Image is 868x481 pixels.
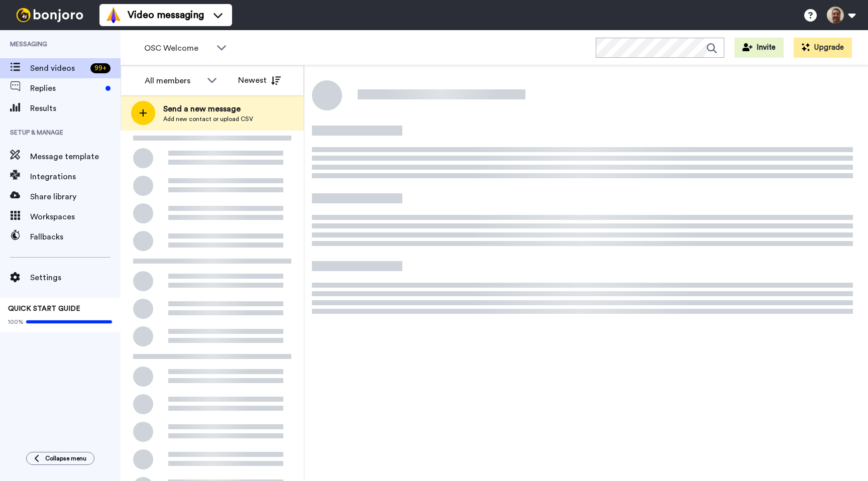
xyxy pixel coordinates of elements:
span: Replies [30,82,101,94]
button: Upgrade [794,38,852,58]
button: Newest [231,70,288,90]
span: QUICK START GUIDE [8,305,80,312]
span: Settings [30,272,121,284]
span: Video messaging [128,8,204,22]
img: vm-color.svg [105,7,122,23]
span: 100% [8,318,24,326]
img: bj-logo-header-white.svg [12,8,87,22]
span: OSC Welcome [144,42,211,54]
span: Collapse menu [45,454,86,462]
span: Send a new message [163,103,253,115]
span: Send videos [30,62,86,74]
span: Fallbacks [30,231,121,243]
span: Add new contact or upload CSV [163,115,253,123]
span: Workspaces [30,211,121,223]
span: Share library [30,191,121,203]
span: Message template [30,151,121,163]
button: Collapse menu [26,452,94,465]
div: 99 + [90,63,111,73]
span: Results [30,102,121,114]
div: All members [145,75,202,87]
span: Integrations [30,171,121,183]
button: Invite [734,38,784,58]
